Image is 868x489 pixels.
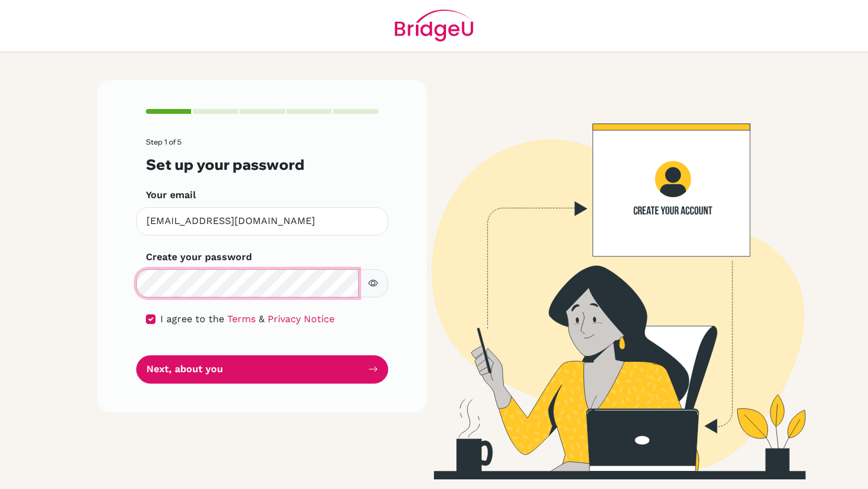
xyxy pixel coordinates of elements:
input: Insert your email* [136,207,388,235]
h3: Set up your password [146,156,379,173]
label: Your email [146,188,196,202]
span: & [259,313,265,325]
a: Terms [227,313,256,325]
span: I agree to the [160,313,224,325]
a: Privacy Notice [268,313,335,325]
label: Create your password [146,250,252,264]
span: Step 1 of 5 [146,137,181,146]
button: Next, about you [136,355,388,384]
